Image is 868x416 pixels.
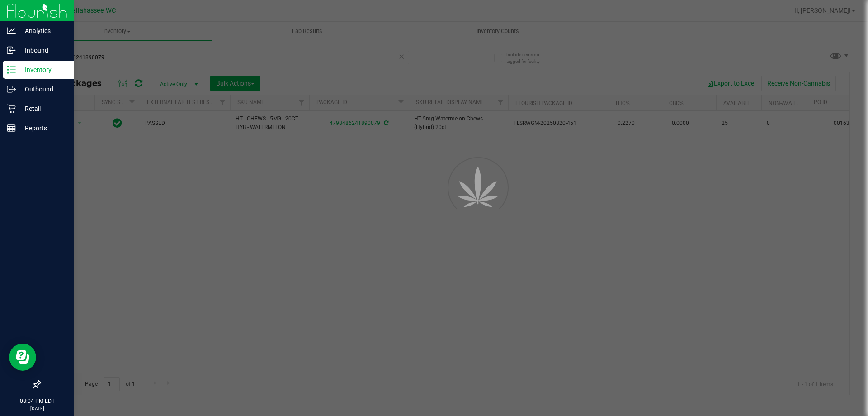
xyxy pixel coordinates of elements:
p: Retail [16,103,70,114]
inline-svg: Analytics [7,26,16,35]
inline-svg: Inbound [7,46,16,55]
inline-svg: Retail [7,104,16,113]
p: Analytics [16,25,70,36]
p: Inbound [16,45,70,56]
iframe: Resource center [9,344,36,371]
p: 08:04 PM EDT [4,397,70,405]
inline-svg: Inventory [7,65,16,74]
p: Outbound [16,84,70,95]
p: [DATE] [4,405,70,412]
p: Inventory [16,64,70,75]
inline-svg: Reports [7,124,16,133]
inline-svg: Outbound [7,85,16,94]
p: Reports [16,123,70,134]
